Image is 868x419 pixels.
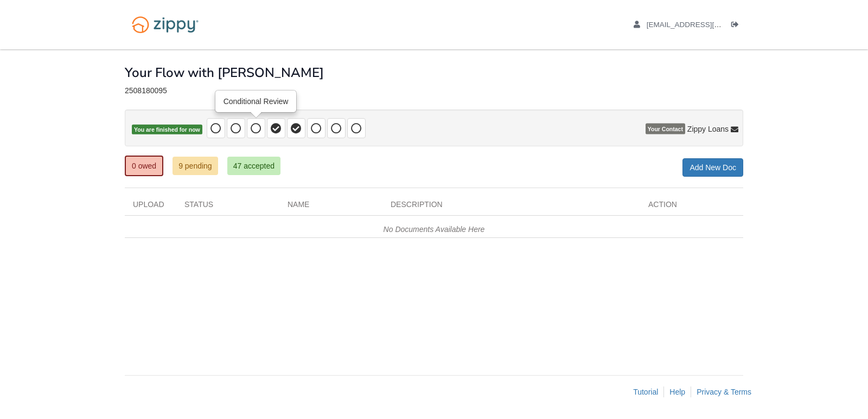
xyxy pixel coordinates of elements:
[125,66,324,80] h1: Your Flow with [PERSON_NAME]
[227,157,280,175] a: 47 accepted
[173,157,218,175] a: 9 pending
[384,225,485,234] em: No Documents Available Here
[687,124,729,134] span: Zippy Loans
[633,388,658,396] a: Tutorial
[216,91,296,112] div: Conditional Review
[125,86,743,95] div: 2508180095
[640,199,743,215] div: Action
[125,199,176,215] div: Upload
[176,199,279,215] div: Status
[682,158,743,177] a: Add New Doc
[646,124,685,134] span: Your Contact
[634,21,771,31] a: edit profile
[125,156,163,176] a: 0 owed
[382,199,640,215] div: Description
[125,11,206,38] img: Logo
[697,388,751,396] a: Privacy & Terms
[647,21,771,29] span: adominguez6804@gmail.com
[279,199,382,215] div: Name
[669,388,685,396] a: Help
[731,21,743,31] a: Log out
[132,125,202,135] span: You are finished for now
